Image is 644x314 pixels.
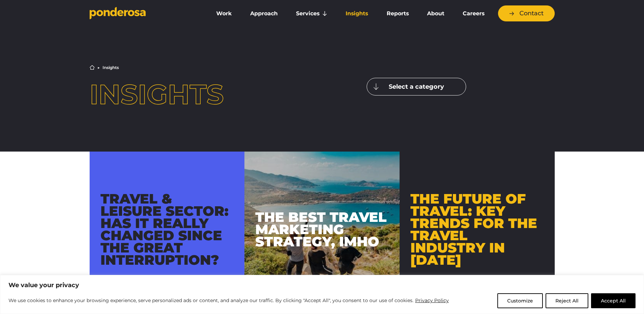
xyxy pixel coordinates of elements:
button: Reject All [546,293,588,308]
a: Insights [338,6,376,21]
a: Travel & Leisure Sector: Has it really changed since the Great Interruption? [90,152,245,307]
a: The Future of Travel: Key Trends for the Travel Industry in [DATE] [400,152,555,307]
li: ▶︎ [97,66,100,70]
a: Home [90,65,95,70]
a: Reports [379,6,417,21]
a: Careers [455,6,492,21]
p: We value your privacy [8,281,636,289]
div: Travel & Leisure Sector: Has it really changed since the Great Interruption? [100,193,234,266]
a: The best travel marketing strategy, IMHO The best travel marketing strategy, IMHO [244,152,400,307]
a: Contact [498,5,555,21]
a: Go to homepage [90,7,198,20]
button: Select a category [367,78,466,95]
a: About [419,6,452,21]
button: Accept All [591,293,636,308]
span: Insights [90,78,224,111]
p: We use cookies to enhance your browsing experience, serve personalized ads or content, and analyz... [8,296,449,304]
a: Privacy Policy [415,296,449,304]
div: The Future of Travel: Key Trends for the Travel Industry in [DATE] [410,193,544,266]
a: Work [208,6,240,21]
a: Approach [242,6,286,21]
div: The best travel marketing strategy, IMHO [255,211,389,248]
a: Services [288,6,335,21]
button: Customize [497,293,543,308]
li: Insights [103,66,119,70]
